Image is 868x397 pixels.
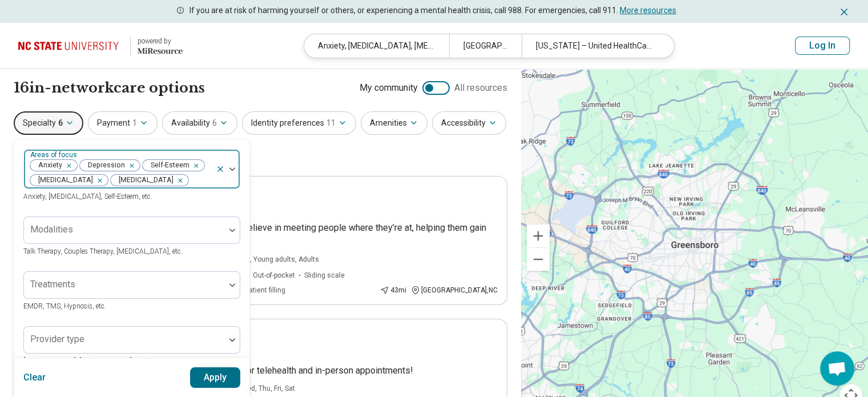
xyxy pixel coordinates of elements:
div: 43 mi [380,285,406,295]
img: North Carolina State University [18,32,123,59]
span: 11 [326,117,336,129]
button: Zoom out [527,248,550,271]
button: Apply [190,367,241,388]
span: [MEDICAL_DATA] [111,175,177,186]
button: Identity preferences11 [242,111,356,135]
span: Depression [80,160,128,171]
span: EMDR, TMS, Hypnosis, etc. [23,302,106,310]
p: I am a client centered, CBT focused clinician. I believe in meeting people where they’re at, help... [58,221,498,248]
span: 6 [58,117,63,129]
span: [MEDICAL_DATA], [MEDICAL_DATA], LMFT, etc. [23,357,166,365]
button: Accessibility [432,111,506,135]
button: Log In [795,37,850,55]
div: [GEOGRAPHIC_DATA], [GEOGRAPHIC_DATA] [449,34,522,58]
span: Anxiety [30,160,66,171]
span: 1 [132,117,137,129]
a: More resources [620,6,676,15]
div: [US_STATE] – United HealthCare [522,34,667,58]
a: North Carolina State University powered by [18,32,183,59]
p: If you are at risk of harming yourself or others, or experiencing a mental health crisis, call 98... [189,5,676,17]
h1: 16 in-network care options [14,78,205,98]
button: Amenities [361,111,427,135]
span: 6 [212,117,217,129]
label: Provider type [30,334,84,344]
button: Dismiss [838,5,850,18]
div: Anxiety, [MEDICAL_DATA], [MEDICAL_DATA], Self-Esteem, [MEDICAL_DATA] [304,34,449,58]
label: Modalities [30,224,73,235]
button: Availability6 [162,111,237,135]
div: powered by [138,36,183,46]
label: Areas of focus [30,151,79,159]
span: Out-of-pocket [253,270,295,280]
span: Talk Therapy, Couples Therapy, [MEDICAL_DATA], etc. [23,247,183,255]
button: Clear [23,367,46,388]
p: Our practice is currently accepting new clients for telehealth and in-person appointments! [58,364,498,378]
span: Anxiety, [MEDICAL_DATA], Self-Esteem, etc. [23,193,152,200]
span: Self-Esteem [143,160,193,171]
button: Zoom in [527,224,550,247]
span: Sliding scale [304,270,345,280]
span: My community [360,81,418,95]
button: Specialty6 [14,111,83,135]
button: Payment1 [88,111,158,135]
label: Treatments [30,279,75,290]
div: [GEOGRAPHIC_DATA] , NC [411,285,498,295]
div: Open chat [820,351,854,386]
span: All resources [454,81,507,95]
span: [MEDICAL_DATA] [30,175,96,186]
